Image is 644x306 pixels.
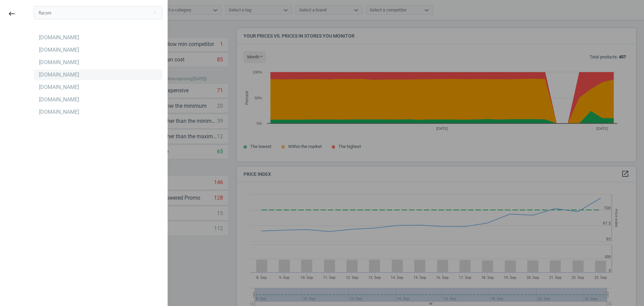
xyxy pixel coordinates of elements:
div: [DOMAIN_NAME] [39,71,79,79]
input: Search campaign [34,6,162,19]
button: keyboard_backspace [4,6,19,22]
div: [DOMAIN_NAME] [39,59,79,66]
button: Close [150,10,160,16]
div: [DOMAIN_NAME] [39,34,79,41]
div: [DOMAIN_NAME] [39,96,79,103]
div: [DOMAIN_NAME] [39,84,79,91]
div: [DOMAIN_NAME] [39,108,79,116]
div: [DOMAIN_NAME] [39,46,79,54]
i: keyboard_backspace [8,10,16,18]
